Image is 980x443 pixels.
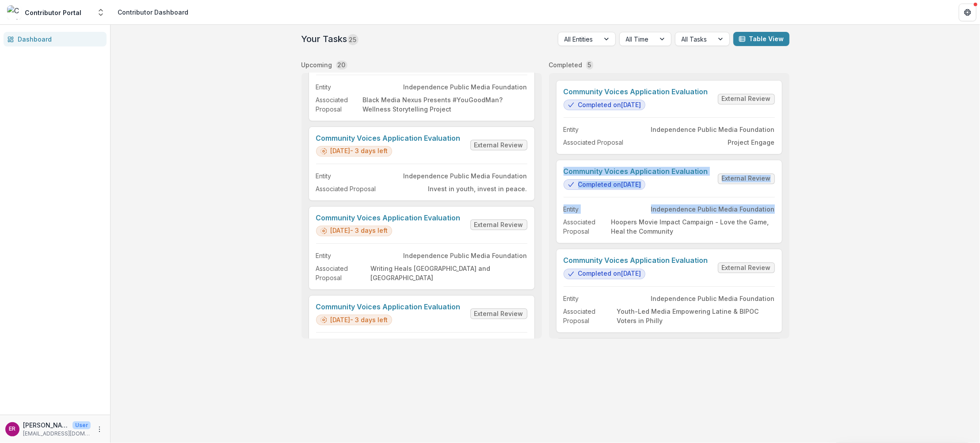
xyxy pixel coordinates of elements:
[564,256,708,265] a: Community Voices Application Evaluation
[564,167,708,176] a: Community Voices Application Evaluation
[9,426,16,432] div: Emma Restrepo
[338,60,346,69] p: 20
[94,424,105,435] button: More
[588,60,591,69] p: 5
[316,134,461,143] a: Community Voices Application Evaluation
[23,420,69,430] p: [PERSON_NAME]
[23,430,91,438] p: [EMAIL_ADDRESS][DOMAIN_NAME]
[25,8,81,17] div: Contributor Portal
[347,34,358,45] span: 25
[564,88,708,96] a: Community Voices Application Evaluation
[301,34,358,44] h2: Your Tasks
[733,32,789,46] button: Table View
[4,32,107,46] a: Dashboard
[72,421,91,429] p: User
[18,35,99,44] div: Dashboard
[7,5,21,19] img: Contributor Portal
[95,4,107,21] button: Open entity switcher
[118,8,188,17] div: Contributor Dashboard
[316,303,461,311] a: Community Voices Application Evaluation
[301,60,332,69] p: Upcoming
[959,4,976,21] button: Get Help
[316,214,461,222] a: Community Voices Application Evaluation
[114,6,192,19] nav: breadcrumb
[549,60,583,69] p: Completed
